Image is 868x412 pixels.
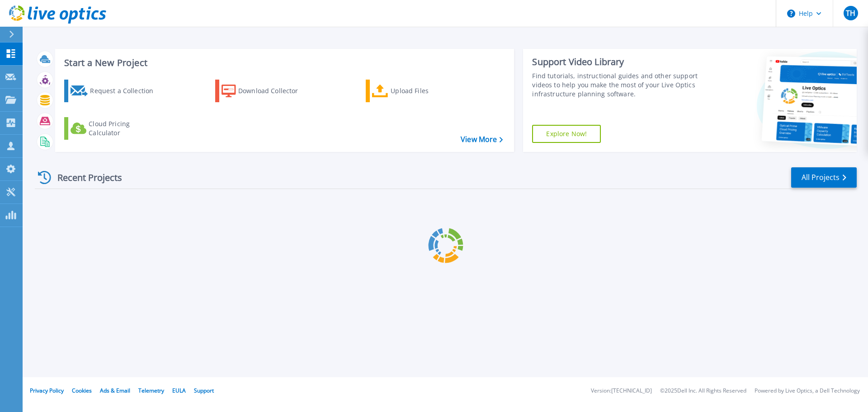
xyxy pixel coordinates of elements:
div: Download Collector [238,82,311,100]
a: Cookies [72,387,92,394]
div: Support Video Library [532,56,702,68]
li: Version: [TECHNICAL_ID] [591,388,652,394]
h3: Start a New Project [64,58,503,68]
div: Find tutorials, instructional guides and other support videos to help you make the most of your L... [532,71,702,99]
a: Ads & Email [100,387,130,394]
a: EULA [172,387,186,394]
div: Recent Projects [35,166,134,189]
div: Request a Collection [90,82,162,100]
li: Powered by Live Optics, a Dell Technology [755,388,860,394]
a: Request a Collection [64,80,165,102]
div: Upload Files [391,82,463,100]
a: Cloud Pricing Calculator [64,117,165,140]
span: TH [846,9,855,17]
li: © 2025 Dell Inc. All Rights Reserved [660,388,746,394]
a: Privacy Policy [30,387,64,394]
a: Explore Now! [532,125,601,143]
a: View More [461,135,503,144]
div: Cloud Pricing Calculator [89,119,161,137]
a: All Projects [791,167,857,188]
a: Telemetry [138,387,164,394]
a: Upload Files [366,80,467,102]
a: Download Collector [215,80,316,102]
a: Support [194,387,214,394]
